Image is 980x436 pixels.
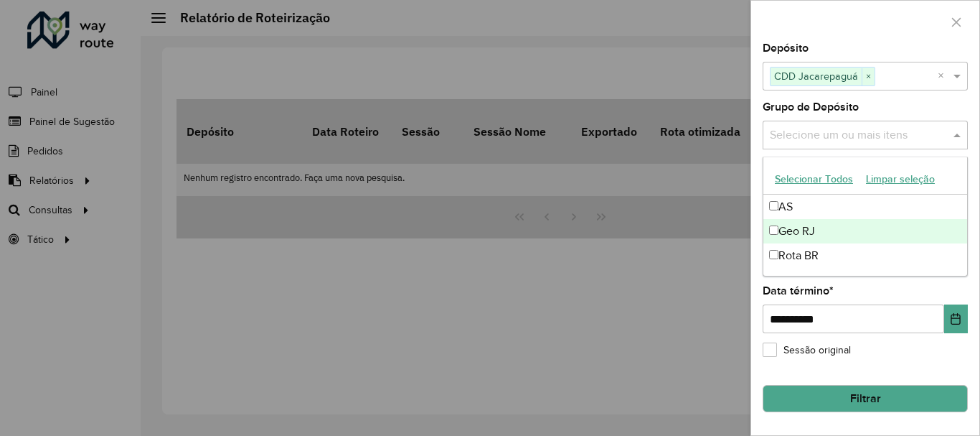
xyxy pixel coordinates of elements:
div: AS [763,195,967,219]
button: Selecionar Todos [768,168,859,190]
button: Limpar seleção [859,168,941,190]
span: Clear all [938,68,950,85]
label: Sessão original [763,343,851,358]
div: Geo RJ [763,219,967,243]
span: CDD Jacarepaguá [771,68,862,85]
button: Filtrar [763,385,968,412]
label: Data término [763,282,834,300]
span: × [862,68,875,85]
ng-dropdown-panel: Options list [763,157,968,277]
label: Depósito [763,40,809,57]
button: Choose Date [944,305,968,333]
label: Grupo de Depósito [763,98,859,116]
div: Rota BR [763,243,967,268]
